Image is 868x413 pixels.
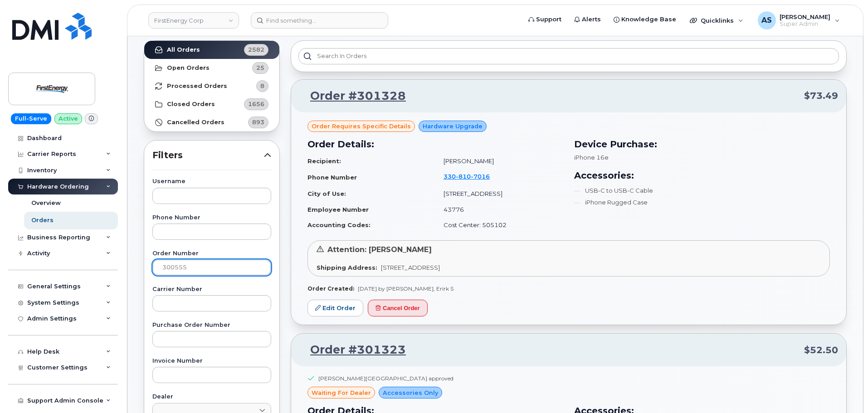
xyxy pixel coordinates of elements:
a: Knowledge Base [607,10,683,29]
span: Super Admin [780,20,830,28]
td: [STREET_ADDRESS] [435,186,563,202]
td: Cost Center: 505102 [435,217,563,233]
span: [PERSON_NAME] [780,13,830,20]
span: Quicklinks [701,17,734,24]
div: [PERSON_NAME][GEOGRAPHIC_DATA] approved [318,374,454,382]
strong: All Orders [167,46,200,53]
span: Attention: [PERSON_NAME] [327,245,432,254]
span: 810 [456,173,471,180]
span: AS [761,15,772,26]
strong: Employee Number [307,206,369,213]
label: Order Number [152,251,271,257]
a: Order #301323 [299,342,406,358]
span: [STREET_ADDRESS] [381,264,440,271]
a: Order #301328 [299,88,406,104]
label: Purchase Order Number [152,322,271,328]
span: Filters [152,149,264,162]
span: Order requires Specific details [312,122,411,131]
div: Alexander Strull [751,11,846,29]
label: Dealer [152,394,271,400]
span: 330 [444,173,490,180]
strong: Order Created: [307,285,354,292]
h3: Device Purchase: [574,137,830,151]
a: Support [522,10,568,29]
strong: Cancelled Orders [167,119,224,126]
a: All Orders2582 [144,41,279,59]
span: 7016 [471,173,490,180]
span: iPhone 16e [574,154,609,161]
strong: Phone Number [307,174,357,181]
strong: Recipient: [307,157,341,165]
span: 893 [252,118,264,126]
input: Find something... [251,12,388,29]
a: Open Orders25 [144,59,279,77]
a: Processed Orders8 [144,77,279,95]
label: Phone Number [152,215,271,221]
span: 8 [260,82,264,90]
a: 3308107016 [444,173,501,180]
span: 25 [256,63,264,72]
strong: Shipping Address: [317,264,377,271]
label: Carrier Number [152,287,271,292]
td: 43776 [435,202,563,218]
span: 1656 [248,100,264,108]
a: FirstEnergy Corp [148,12,239,29]
span: 2582 [248,45,264,54]
input: Search in orders [298,48,839,64]
h3: Order Details: [307,137,563,151]
strong: Accounting Codes: [307,221,371,228]
span: Knowledge Base [621,15,676,24]
label: Invoice Number [152,358,271,364]
h3: Accessories: [574,169,830,182]
a: Closed Orders1656 [144,95,279,113]
li: iPhone Rugged Case [574,198,830,207]
span: $73.49 [804,89,838,102]
span: Accessories Only [383,389,438,397]
span: Support [536,15,561,24]
a: Alerts [568,10,607,29]
a: Cancelled Orders893 [144,113,279,131]
span: Hardware Upgrade [423,122,483,131]
strong: Processed Orders [167,83,227,90]
td: [PERSON_NAME] [435,153,563,169]
strong: Closed Orders [167,101,215,108]
span: waiting for dealer [312,389,371,397]
a: Edit Order [307,300,363,316]
span: $52.50 [804,344,838,357]
strong: City of Use: [307,190,346,197]
span: [DATE] by [PERSON_NAME], Erirk S [358,285,454,292]
label: Username [152,179,271,185]
div: Quicklinks [683,11,750,29]
span: Alerts [582,15,601,24]
iframe: Messenger Launcher [829,374,861,406]
strong: Open Orders [167,64,210,72]
button: Cancel Order [368,300,428,316]
li: USB-C to USB-C Cable [574,186,830,195]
